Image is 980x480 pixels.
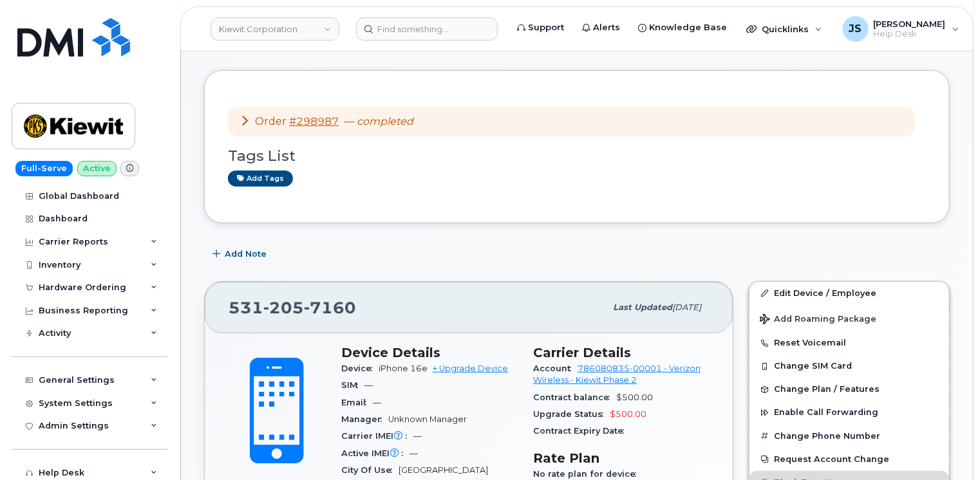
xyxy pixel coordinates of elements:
a: 786080835-00001 - Verizon Wireless - Kiewit Phase 2 [533,364,701,385]
span: Enable Call Forwarding [774,408,878,418]
a: Support [508,15,573,41]
span: Unknown Manager [388,414,467,424]
span: Order [255,115,287,127]
span: Contract balance [533,392,616,402]
span: iPhone 16e [379,364,428,373]
span: JS [849,21,862,37]
span: Support [528,21,564,34]
span: Device [341,364,379,373]
span: Add Roaming Package [760,314,876,326]
span: Quicklinks [762,24,809,34]
span: $500.00 [616,392,653,402]
span: — [364,380,373,390]
span: SIM [341,380,364,390]
span: — [344,115,413,127]
span: — [413,431,422,441]
span: 531 [229,298,356,317]
a: Add tags [228,171,293,187]
h3: Carrier Details [533,345,710,360]
button: Request Account Change [749,448,949,471]
span: Manager [341,414,388,424]
h3: Rate Plan [533,450,710,466]
button: Add Roaming Package [749,305,949,331]
iframe: Messenger Launcher [924,424,970,470]
span: Contract Expiry Date [533,426,630,436]
a: #298987 [289,115,339,127]
span: Carrier IMEI [341,431,413,441]
h3: Tags List [228,148,926,164]
h3: Device Details [341,345,518,360]
span: $500.00 [610,409,646,419]
span: [PERSON_NAME] [874,19,946,29]
span: Change Plan / Features [774,385,880,394]
span: [GEOGRAPHIC_DATA] [399,465,488,475]
span: 205 [263,298,304,317]
span: Alerts [593,21,620,34]
div: Jacob Shepherd [834,16,968,42]
span: Account [533,364,578,373]
span: — [410,448,418,458]
span: Add Note [225,248,267,260]
span: Email [341,398,373,407]
input: Find something... [356,17,498,41]
button: Add Note [204,243,278,266]
span: — [373,398,381,407]
a: Kiewit Corporation [211,17,339,41]
button: Change Phone Number [749,425,949,448]
span: 7160 [304,298,356,317]
span: Upgrade Status [533,409,610,419]
button: Enable Call Forwarding [749,401,949,424]
a: + Upgrade Device [433,364,508,373]
span: Help Desk [874,29,946,39]
button: Change SIM Card [749,355,949,378]
a: Knowledge Base [629,15,736,41]
span: No rate plan for device [533,469,643,479]
button: Change Plan / Features [749,378,949,401]
div: Quicklinks [737,16,831,42]
button: Reset Voicemail [749,331,949,355]
span: Last updated [613,302,672,312]
a: Edit Device / Employee [749,282,949,305]
span: [DATE] [672,302,701,312]
span: Active IMEI [341,448,410,458]
a: Alerts [573,15,629,41]
span: Knowledge Base [649,21,727,34]
em: completed [357,115,413,127]
span: City Of Use [341,465,399,475]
